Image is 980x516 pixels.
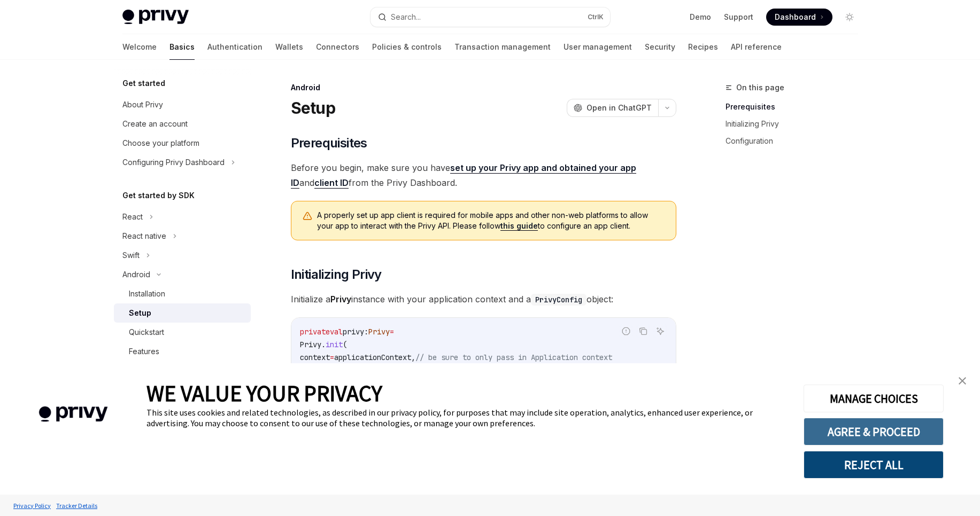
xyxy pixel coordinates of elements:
[326,340,343,349] span: init
[122,210,143,223] div: React
[653,324,667,338] button: Ask AI
[368,327,390,337] span: Privy
[766,9,832,26] a: Dashboard
[371,7,610,27] button: Search...CtrlK
[390,327,394,337] span: =
[291,135,367,152] span: Prerequisites
[841,9,858,26] button: Toggle dark mode
[804,451,944,479] button: REJECT ALL
[804,418,944,445] button: AGREE & PROCEED
[129,326,164,339] div: Quickstart
[291,292,676,307] span: Initialize a instance with your application context and a object:
[300,327,330,337] span: private
[531,294,587,306] code: PrivyConfig
[207,34,263,60] a: Authentication
[726,115,867,132] a: Initializing Privy
[343,340,347,349] span: (
[688,34,718,60] a: Recipes
[645,34,675,60] a: Security
[275,34,303,60] a: Wallets
[726,98,867,115] a: Prerequisites
[11,496,53,515] a: Privacy Policy
[588,13,604,21] span: Ctrl K
[122,77,165,90] h5: Get started
[372,34,442,60] a: Policies & controls
[291,266,382,283] span: Initializing Privy
[122,249,140,262] div: Swift
[334,353,415,362] span: applicationContext,
[690,12,711,22] a: Demo
[114,323,251,342] a: Quickstart
[122,189,195,202] h5: Get started by SDK
[454,34,551,60] a: Transaction management
[302,211,313,222] svg: Warning
[169,34,195,60] a: Basics
[122,268,150,281] div: Android
[114,342,251,361] a: Features
[291,160,676,190] span: Before you begin, make sure you have and from the Privy Dashboard.
[736,81,784,94] span: On this page
[564,34,632,60] a: User management
[114,95,251,114] a: About Privy
[587,103,652,113] span: Open in ChatGPT
[619,324,633,338] button: Report incorrect code
[300,340,326,349] span: Privy.
[122,230,166,243] div: React native
[122,10,189,25] img: light logo
[330,294,351,304] strong: Privy
[952,370,973,392] a: close banner
[391,11,421,24] div: Search...
[114,114,251,134] a: Create an account
[122,34,157,60] a: Welcome
[53,496,100,515] a: Tracker Details
[114,284,251,303] a: Installation
[500,221,538,231] a: this guide
[122,156,225,169] div: Configuring Privy Dashboard
[129,345,159,358] div: Features
[330,327,343,337] span: val
[114,303,251,323] a: Setup
[343,327,368,337] span: privy:
[415,353,612,362] span: // be sure to only pass in Application context
[291,98,335,118] h1: Setup
[317,210,665,231] span: A properly set up app client is required for mobile apps and other non-web platforms to allow you...
[314,177,349,189] a: client ID
[731,34,782,60] a: API reference
[129,307,151,319] div: Setup
[146,379,382,407] span: WE VALUE YOUR PRIVACY
[804,385,944,412] button: MANAGE CHOICES
[567,99,658,117] button: Open in ChatGPT
[724,12,753,22] a: Support
[330,353,334,362] span: =
[300,353,330,362] span: context
[122,118,188,130] div: Create an account
[122,137,199,150] div: Choose your platform
[775,12,816,22] span: Dashboard
[114,134,251,153] a: Choose your platform
[129,287,165,300] div: Installation
[316,34,359,60] a: Connectors
[291,162,636,189] a: set up your Privy app and obtained your app ID
[291,82,676,93] div: Android
[636,324,650,338] button: Copy the contents from the code block
[959,377,966,385] img: close banner
[726,132,867,150] a: Configuration
[146,407,788,428] div: This site uses cookies and related technologies, as described in our privacy policy, for purposes...
[122,98,163,111] div: About Privy
[16,391,130,437] img: company logo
